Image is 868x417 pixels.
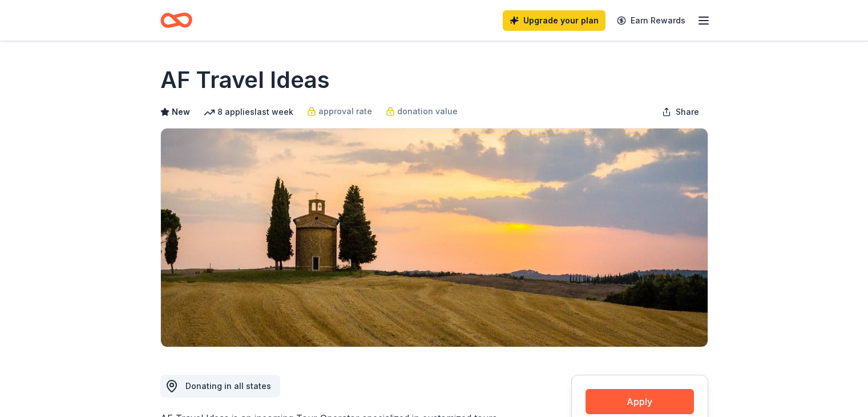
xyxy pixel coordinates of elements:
[610,10,692,31] a: Earn Rewards
[161,129,708,347] img: Image for AF Travel Ideas
[386,105,458,118] a: donation value
[397,105,458,118] span: donation value
[307,105,372,118] a: approval rate
[185,381,271,391] span: Donating in all states
[318,105,372,118] span: approval rate
[586,389,694,414] button: Apply
[160,7,192,34] a: Home
[160,64,330,96] h1: AF Travel Ideas
[204,105,293,119] div: 8 applies last week
[172,105,190,119] span: New
[653,101,708,123] button: Share
[503,10,605,31] a: Upgrade your plan
[676,105,699,119] span: Share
